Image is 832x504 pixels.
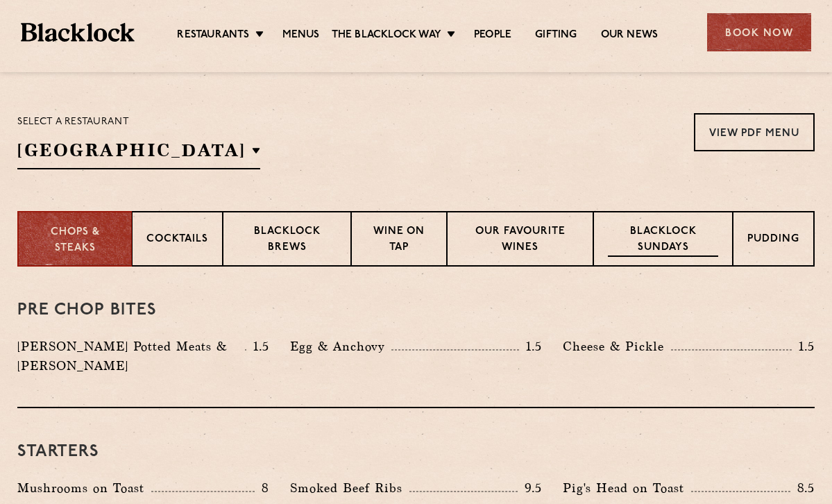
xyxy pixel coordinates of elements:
[474,28,511,44] a: People
[535,28,577,44] a: Gifting
[146,232,208,249] p: Cocktails
[608,224,718,257] p: Blacklock Sundays
[519,337,543,355] p: 1.5
[563,478,691,498] p: Pig's Head on Toast
[17,301,815,319] h3: Pre Chop Bites
[17,478,151,498] p: Mushrooms on Toast
[237,224,336,257] p: Blacklock Brews
[17,337,245,376] p: [PERSON_NAME] Potted Meats & [PERSON_NAME]
[290,478,409,498] p: Smoked Beef Ribs
[366,224,432,257] p: Wine on Tap
[177,28,249,44] a: Restaurants
[790,479,815,497] p: 8.5
[282,28,320,44] a: Menus
[747,232,799,249] p: Pudding
[246,337,270,355] p: 1.5
[601,28,659,44] a: Our News
[792,337,815,355] p: 1.5
[17,113,260,131] p: Select a restaurant
[17,138,260,169] h2: [GEOGRAPHIC_DATA]
[290,337,391,356] p: Egg & Anchovy
[518,479,543,497] p: 9.5
[332,28,441,44] a: The Blacklock Way
[707,13,811,51] div: Book Now
[21,23,135,42] img: BL_Textured_Logo-footer-cropped.svg
[17,443,815,461] h3: Starters
[461,224,579,257] p: Our favourite wines
[563,337,671,356] p: Cheese & Pickle
[255,479,269,497] p: 8
[33,225,117,256] p: Chops & Steaks
[694,113,815,151] a: View PDF Menu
